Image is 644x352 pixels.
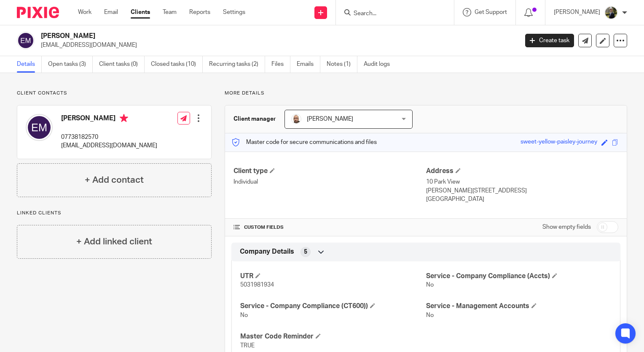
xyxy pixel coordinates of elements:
[240,302,426,311] h4: Service - Company Compliance (CT600))
[104,8,118,16] a: Email
[41,32,418,41] h2: [PERSON_NAME]
[426,167,618,176] h4: Address
[225,90,627,97] p: More details
[189,8,210,16] a: Reports
[240,343,255,349] span: TRUE
[85,173,144,187] h4: + Add contact
[76,235,152,248] h4: + Add linked client
[17,32,35,49] img: svg%3E
[61,141,157,150] p: [EMAIL_ADDRESS][DOMAIN_NAME]
[233,167,426,176] h4: Client type
[26,114,53,141] img: svg%3E
[163,8,177,16] a: Team
[223,8,245,16] a: Settings
[17,56,42,73] a: Details
[426,302,612,311] h4: Service - Management Accounts
[41,41,513,49] p: [EMAIL_ADDRESS][DOMAIN_NAME]
[240,312,248,318] span: No
[364,56,396,73] a: Audit logs
[426,178,618,186] p: 10 Park View
[17,210,212,217] p: Linked clients
[17,90,212,97] p: Client contacts
[521,138,597,147] div: sweet-yellow-paisley-journey
[233,178,426,186] p: Individual
[209,56,265,73] a: Recurring tasks (2)
[304,248,307,256] span: 5
[151,56,203,73] a: Closed tasks (10)
[426,282,434,288] span: No
[61,114,157,125] h4: [PERSON_NAME]
[604,6,618,19] img: ACCOUNTING4EVERYTHING-9.jpg
[240,332,426,341] h4: Master Code Reminder
[475,9,507,15] span: Get Support
[231,138,377,146] p: Master code for secure communications and files
[120,114,128,122] i: Primary
[240,247,294,256] span: Company Details
[61,133,157,141] p: 07738182570
[542,223,591,231] label: Show empty fields
[426,195,618,203] p: [GEOGRAPHIC_DATA]
[240,272,426,281] h4: UTR
[78,8,91,16] a: Work
[233,224,426,231] h4: CUSTOM FIELDS
[426,312,434,318] span: No
[233,115,276,123] h3: Client manager
[525,34,574,47] a: Create task
[426,272,612,281] h4: Service - Company Compliance (Accts)
[353,10,429,18] input: Search
[291,114,301,124] img: Daryl.jpg
[297,56,320,73] a: Emails
[327,56,357,73] a: Notes (1)
[426,187,618,195] p: [PERSON_NAME][STREET_ADDRESS]
[554,8,600,16] p: [PERSON_NAME]
[17,7,59,18] img: Pixie
[131,8,150,16] a: Clients
[99,56,145,73] a: Client tasks (0)
[271,56,290,73] a: Files
[240,282,274,288] span: 5031981934
[48,56,93,73] a: Open tasks (3)
[307,116,353,122] span: [PERSON_NAME]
